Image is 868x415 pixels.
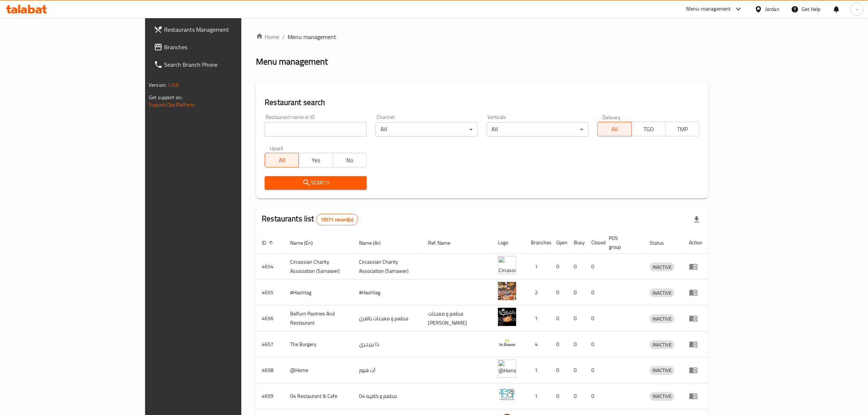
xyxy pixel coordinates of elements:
[265,153,299,167] button: All
[601,124,629,135] span: All
[689,392,702,400] div: Menu
[550,357,568,383] td: 0
[284,331,353,357] td: The Burgery
[568,306,585,331] td: 0
[164,60,284,69] span: Search Branch Phone
[689,262,702,271] div: Menu
[688,211,705,228] div: Export file
[284,254,353,280] td: ​Circassian ​Charity ​Association​ (Samawer)
[689,314,702,323] div: Menu
[550,232,568,254] th: Open
[316,214,358,225] div: Total records count
[585,306,603,331] td: 0
[585,383,603,409] td: 0
[550,331,568,357] td: 0
[650,366,674,375] span: INACTIVE
[585,280,603,306] td: 0
[683,232,708,254] th: Action
[585,232,603,254] th: Closed
[148,21,290,38] a: Restaurants Management
[265,176,367,190] button: Search
[568,357,585,383] td: 0
[856,5,858,13] span: -
[669,124,697,135] span: TMP
[353,357,422,383] td: آت هوم
[498,334,516,352] img: The Burgery
[550,306,568,331] td: 0
[265,97,700,108] h2: Restaurant search
[568,232,585,254] th: Busy
[525,232,550,254] th: Branches
[316,216,358,223] span: 15571 record(s)
[422,306,492,331] td: مطعم و معجنات [PERSON_NAME]
[498,256,516,274] img: ​Circassian ​Charity ​Association​ (Samawer)
[265,122,367,137] input: Search for restaurant name or ID..
[765,5,779,13] div: Jordan
[284,306,353,331] td: Belfurn Pastries And Restaurant
[359,238,390,247] span: Name (Ar)
[585,357,603,383] td: 0
[149,80,167,90] span: Version:
[164,25,284,34] span: Restaurants Management
[375,122,478,137] div: All
[689,288,702,297] div: Menu
[498,360,516,378] img: @Home
[492,232,525,254] th: Logo
[256,32,708,41] nav: breadcrumb
[525,280,550,306] td: 2
[525,357,550,383] td: 1
[270,146,283,151] label: Upsell
[550,254,568,280] td: 0
[650,392,674,400] span: INACTIVE
[288,32,336,41] span: Menu management
[598,122,632,136] button: All
[585,254,603,280] td: 0
[284,280,353,306] td: #Hashtag
[353,254,422,280] td: ​Circassian ​Charity ​Association​ (Samawer)
[650,289,674,297] span: INACTIVE
[353,331,422,357] td: ذا بيرجري
[609,234,635,251] span: POS group
[568,280,585,306] td: 0
[525,254,550,280] td: 1
[299,153,333,167] button: Yes
[149,93,182,102] span: Get support on:
[302,155,330,166] span: Yes
[262,238,276,247] span: ID
[650,315,674,323] span: INACTIVE
[525,383,550,409] td: 1
[550,280,568,306] td: 0
[525,306,550,331] td: 1
[689,366,702,375] div: Menu
[498,282,516,300] img: #Hashtag
[568,254,585,280] td: 0
[290,238,322,247] span: Name (En)
[650,263,674,271] span: INACTIVE
[336,155,364,166] span: No
[603,115,621,120] label: Delivery
[585,331,603,357] td: 0
[428,238,460,247] span: Ref. Name
[635,124,663,135] span: TGO
[284,357,353,383] td: @Home
[650,238,673,247] span: Status
[164,43,284,51] span: Branches
[487,122,589,137] div: All
[262,213,358,225] h2: Restaurants list
[353,383,422,409] td: مطعم و كافيه 04
[665,122,700,136] button: TMP
[353,306,422,331] td: مطعم و معجنات بالفرن
[256,56,328,67] h2: Menu management
[498,308,516,326] img: Belfurn Pastries And Restaurant
[284,383,353,409] td: 04 Restaurant & Cafe
[689,340,702,349] div: Menu
[498,385,516,404] img: 04 Restaurant & Cafe
[686,5,731,13] div: Menu-management
[568,331,585,357] td: 0
[568,383,585,409] td: 0
[631,122,666,136] button: TGO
